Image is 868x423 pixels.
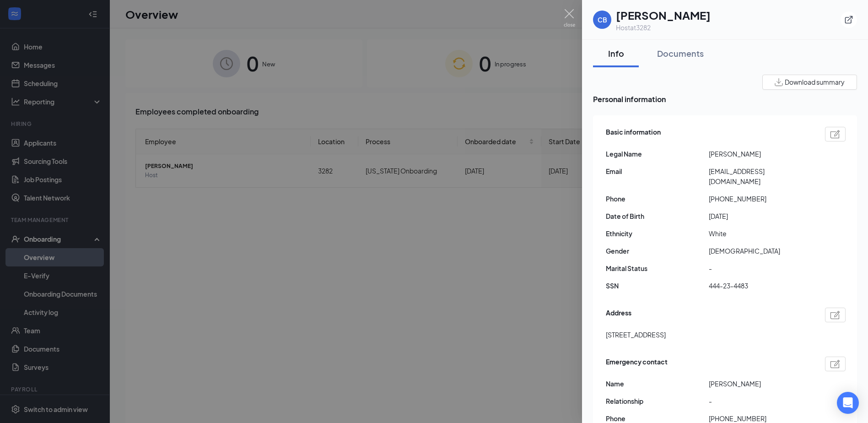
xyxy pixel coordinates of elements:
span: Email [606,166,709,176]
span: SSN [606,281,709,291]
span: Gender [606,246,709,256]
div: Host at 3282 [616,23,711,32]
span: - [709,396,812,406]
span: Emergency contact [606,357,668,371]
span: Marital Status [606,263,709,273]
span: [STREET_ADDRESS] [606,330,666,340]
svg: ExternalLink [844,15,853,24]
span: [EMAIL_ADDRESS][DOMAIN_NAME] [709,166,812,186]
span: Legal Name [606,149,709,159]
span: Name [606,379,709,389]
button: ExternalLink [841,11,857,28]
span: [DATE] [709,211,812,221]
div: Open Intercom Messenger [837,392,859,414]
span: Personal information [593,93,857,105]
span: Relationship [606,396,709,406]
span: Address [606,308,631,322]
span: [PERSON_NAME] [709,379,812,389]
span: Download summary [785,77,845,87]
span: - [709,263,812,273]
span: [PHONE_NUMBER] [709,194,812,204]
span: [PERSON_NAME] [709,149,812,159]
span: [DEMOGRAPHIC_DATA] [709,246,812,256]
span: Ethnicity [606,228,709,239]
div: Documents [657,48,704,59]
span: Basic information [606,127,661,141]
div: Info [602,48,630,59]
span: White [709,228,812,239]
span: 444-23-4483 [709,281,812,291]
button: Download summary [762,75,857,90]
h1: [PERSON_NAME] [616,7,711,23]
span: Date of Birth [606,211,709,221]
div: CB [598,15,607,24]
span: Phone [606,194,709,204]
